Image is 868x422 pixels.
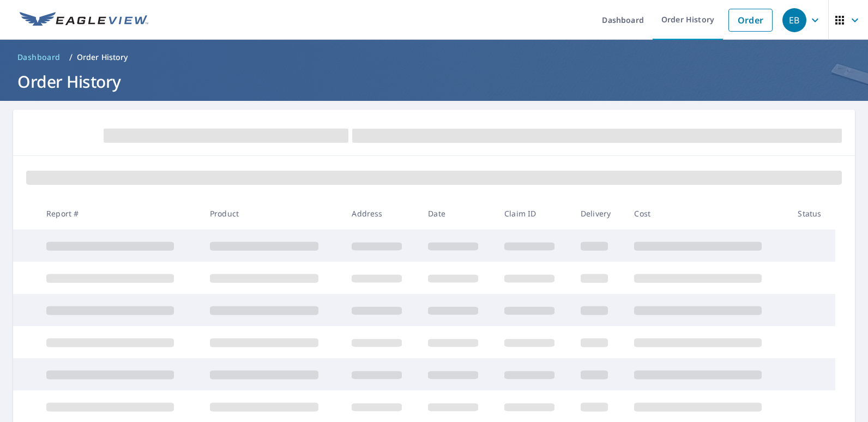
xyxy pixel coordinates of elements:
th: Claim ID [496,197,572,230]
span: Dashboard [17,52,61,63]
a: Dashboard [13,49,65,66]
th: Date [419,197,496,230]
h1: Order History [13,70,855,93]
img: EV Logo [20,12,148,28]
a: Order [728,9,773,32]
nav: breadcrumb [13,49,855,66]
th: Cost [625,197,789,230]
th: Address [343,197,419,230]
th: Delivery [572,197,625,230]
div: EB [782,8,806,32]
li: / [69,51,73,64]
th: Status [789,197,835,230]
p: Order History [77,52,128,63]
th: Product [201,197,343,230]
th: Report # [38,197,201,230]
